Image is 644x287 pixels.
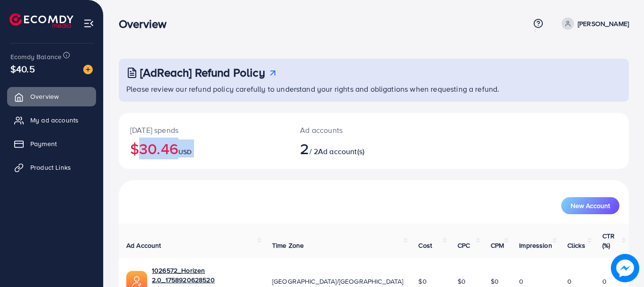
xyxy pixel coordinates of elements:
[83,18,94,29] img: menu
[491,241,504,250] span: CPM
[567,277,572,286] span: 0
[272,241,304,250] span: Time Zone
[130,124,277,136] p: [DATE] spends
[571,202,610,209] span: New Account
[126,83,623,95] p: Please review our refund policy carefully to understand your rights and obligations when requesti...
[140,66,265,79] h3: [AdReach] Refund Policy
[126,241,161,250] span: Ad Account
[9,13,73,28] img: logo
[491,277,499,286] span: $0
[558,17,629,30] a: [PERSON_NAME]
[30,163,71,172] span: Product Links
[519,241,552,250] span: Impression
[602,277,607,286] span: 0
[30,115,79,125] span: My ad accounts
[611,254,639,282] img: image
[300,139,405,157] h2: / 2
[7,158,96,177] a: Product Links
[30,139,57,148] span: Payment
[30,92,59,101] span: Overview
[578,18,629,29] p: [PERSON_NAME]
[83,65,93,74] img: image
[130,139,277,157] h2: $30.46
[7,134,96,153] a: Payment
[418,241,432,250] span: Cost
[272,277,404,286] span: [GEOGRAPHIC_DATA]/[GEOGRAPHIC_DATA]
[458,241,470,250] span: CPC
[318,146,364,157] span: Ad account(s)
[519,277,523,286] span: 0
[300,124,405,136] p: Ad accounts
[119,17,174,31] h3: Overview
[7,87,96,106] a: Overview
[10,62,35,76] span: $40.5
[7,111,96,130] a: My ad accounts
[561,197,619,214] button: New Account
[418,277,426,286] span: $0
[300,138,309,159] span: 2
[152,266,257,285] a: 1026572_Horizen 2.0_1758920628520
[567,241,585,250] span: Clicks
[602,231,615,250] span: CTR (%)
[10,52,62,61] span: Ecomdy Balance
[458,277,466,286] span: $0
[178,147,192,157] span: USD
